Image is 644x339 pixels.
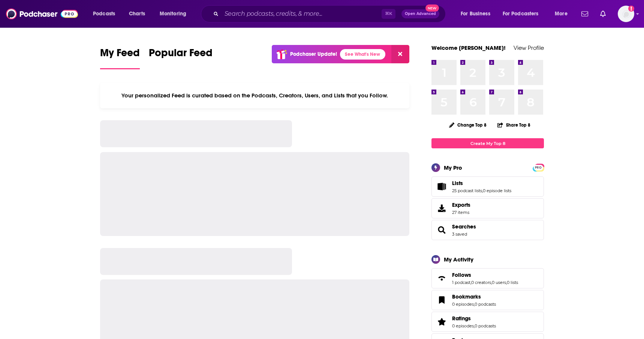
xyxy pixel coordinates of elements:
[208,5,453,22] div: Search podcasts, credits, & more...
[470,280,471,285] span: ,
[503,9,539,19] span: For Podcasters
[578,7,591,20] a: Show notifications dropdown
[434,225,449,235] a: Searches
[445,120,491,130] button: Change Top 8
[455,8,500,20] button: open menu
[452,202,470,208] span: Exports
[452,293,481,300] span: Bookmarks
[100,46,140,69] a: My Feed
[88,8,125,20] button: open menu
[431,176,544,197] span: Lists
[618,6,634,22] button: Show profile menu
[452,231,467,237] a: 3 saved
[6,7,78,21] img: Podchaser - Follow, Share and Rate Podcasts
[471,280,491,285] a: 0 creators
[452,280,470,285] a: 1 podcast
[405,12,436,16] span: Open Advanced
[149,46,213,64] span: Popular Feed
[452,188,482,193] a: 25 podcast lists
[597,7,609,20] a: Show notifications dropdown
[434,181,449,192] a: Lists
[452,210,470,215] span: 27 items
[149,46,213,69] a: Popular Feed
[431,290,544,310] span: Bookmarks
[507,280,518,285] a: 0 lists
[534,165,543,170] span: PRO
[382,9,395,19] span: ⌘ K
[618,6,634,22] img: User Profile
[618,6,634,22] span: Logged in as LornaG
[431,138,544,148] a: Create My Top 8
[452,272,471,278] span: Follows
[444,256,473,263] div: My Activity
[444,164,462,171] div: My Pro
[434,295,449,305] a: Bookmarks
[492,280,506,285] a: 0 users
[452,302,474,307] a: 0 episodes
[461,9,490,19] span: For Business
[401,9,439,18] button: Open AdvancedNew
[475,323,496,329] a: 0 podcasts
[452,180,463,187] span: Lists
[534,164,543,170] a: PRO
[555,9,568,19] span: More
[100,83,409,108] div: Your personalized Feed is curated based on the Podcasts, Creators, Users, and Lists that you Follow.
[160,9,186,19] span: Monitoring
[452,315,471,322] span: Ratings
[452,180,511,187] a: Lists
[628,6,634,12] svg: Add a profile image
[514,44,544,51] a: View Profile
[434,203,449,214] span: Exports
[431,44,506,51] a: Welcome [PERSON_NAME]!
[550,8,577,20] button: open menu
[431,198,544,218] a: Exports
[434,273,449,284] a: Follows
[506,280,507,285] span: ,
[452,293,496,300] a: Bookmarks
[425,4,439,12] span: New
[431,268,544,288] span: Follows
[475,302,496,307] a: 0 podcasts
[452,323,474,329] a: 0 episodes
[431,312,544,332] span: Ratings
[497,118,531,132] button: Share Top 8
[431,220,544,240] span: Searches
[129,9,145,19] span: Charts
[154,8,196,20] button: open menu
[434,317,449,327] a: Ratings
[452,223,476,230] a: Searches
[290,51,337,57] p: Podchaser Update!
[452,272,518,278] a: Follows
[124,8,150,20] a: Charts
[100,46,140,64] span: My Feed
[474,302,475,307] span: ,
[93,9,115,19] span: Podcasts
[340,49,385,60] a: See What's New
[482,188,483,193] span: ,
[222,8,382,20] input: Search podcasts, credits, & more...
[452,315,496,322] a: Ratings
[498,8,550,20] button: open menu
[474,323,475,329] span: ,
[483,188,511,193] a: 0 episode lists
[491,280,492,285] span: ,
